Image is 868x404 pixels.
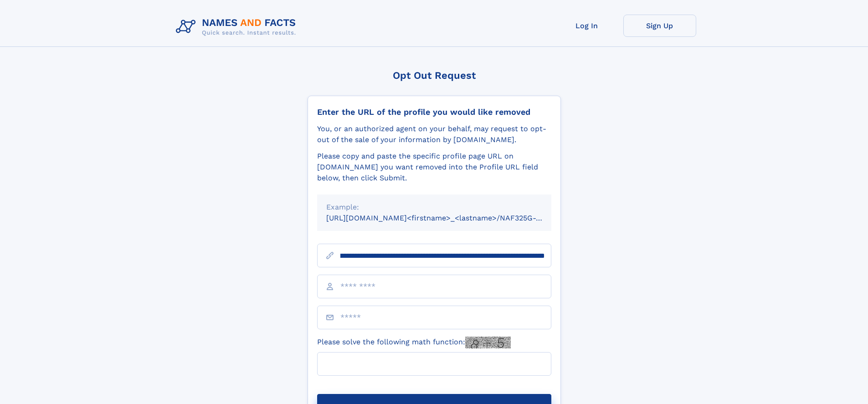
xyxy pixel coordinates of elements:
[326,214,569,222] small: [URL][DOMAIN_NAME]<firstname>_<lastname>/NAF325G-xxxxxxxx
[317,151,551,184] div: Please copy and paste the specific profile page URL on [DOMAIN_NAME] you want removed into the Pr...
[623,15,696,37] a: Sign Up
[308,70,561,81] div: Opt Out Request
[317,107,551,117] div: Enter the URL of the profile you would like removed
[317,337,511,348] label: Please solve the following math function:
[172,15,303,39] img: Logo Names and Facts
[550,15,623,37] a: Log In
[317,123,551,145] div: You, or an authorized agent on your behalf, may request to opt-out of the sale of your informatio...
[326,202,542,213] div: Example:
